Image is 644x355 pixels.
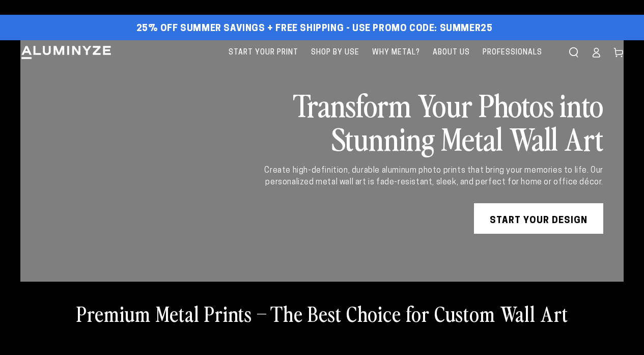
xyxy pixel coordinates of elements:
[563,41,585,64] summary: Search our site
[136,23,493,35] span: 25% off Summer Savings + Free Shipping - Use Promo Code: SUMMER25
[483,46,542,59] span: Professionals
[474,203,603,234] a: START YOUR DESIGN
[311,46,359,59] span: Shop By Use
[478,40,547,65] a: Professionals
[20,45,112,60] img: Aluminyze
[76,300,568,326] h2: Premium Metal Prints – The Best Choice for Custom Wall Art
[229,46,298,59] span: Start Your Print
[223,40,303,65] a: Start Your Print
[234,165,603,188] div: Create high-definition, durable aluminum photo prints that bring your memories to life. Our perso...
[433,46,470,59] span: About Us
[234,88,603,155] h2: Transform Your Photos into Stunning Metal Wall Art
[367,40,425,65] a: Why Metal?
[306,40,365,65] a: Shop By Use
[372,46,420,59] span: Why Metal?
[428,40,475,65] a: About Us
